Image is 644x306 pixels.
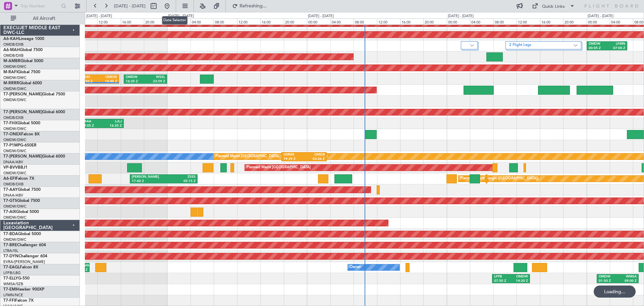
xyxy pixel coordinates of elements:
div: 04:00 [330,18,354,25]
a: T7-P1MPG-650ER [3,143,37,147]
div: 20:00 [423,18,446,25]
a: OMDB/DXB [3,115,23,120]
div: 19:39 Z [283,157,304,162]
a: DNAA/ABV [3,160,23,165]
div: 08:00 [354,18,377,25]
div: 08:50 Z [80,79,99,84]
div: 17:40 Z [132,179,164,184]
div: Date Selector [162,16,187,25]
span: T7-GTS [3,199,17,203]
a: LFMN/NCE [3,293,23,298]
span: T7-ELLY [3,276,18,280]
span: T7-EAGL [3,265,20,269]
div: 04:00 [470,18,493,25]
div: 09:00 Z [618,279,637,283]
a: VP-BVVBBJ1 [3,166,28,170]
a: M-RAFIGlobal 7500 [3,70,40,74]
a: T7-[PERSON_NAME]Global 7500 [3,92,65,96]
div: VHHH [80,75,99,80]
div: 04:00 [610,18,633,25]
div: 00:05 Z [589,46,607,51]
div: OMDB [304,152,325,157]
a: OMDW/DWC [3,97,26,102]
a: OMDW/DWC [3,204,26,209]
div: 16:00 [540,18,563,25]
button: Refreshing... [229,1,269,11]
button: All Aircraft [7,13,73,24]
div: 12:00 [237,18,260,25]
a: T7-BREChallenger 604 [3,243,46,247]
div: Planned Maint [GEOGRAPHIC_DATA] ([GEOGRAPHIC_DATA] Intl) [215,151,327,162]
a: OMDW/DWC [3,171,26,176]
div: [PERSON_NAME] [66,263,88,268]
div: 12:00 [97,18,120,25]
span: T7-EMI [3,288,16,292]
a: LTBA/ISL [3,248,18,253]
a: T7-DYNChallenger 604 [3,254,47,258]
div: 00:00 [447,18,470,25]
span: Refreshing... [239,4,267,8]
span: A6-KAH [3,37,19,41]
span: T7-AIX [3,210,16,214]
a: A6-MAHGlobal 7500 [3,48,43,52]
a: LFPB/LBG [3,270,21,275]
a: OMDW/DWC [3,137,26,142]
a: A6-KAHLineage 1000 [3,37,44,41]
a: EVRA/[PERSON_NAME] [3,259,45,264]
span: T7-BDA [3,232,18,236]
div: 20:00 [144,18,167,25]
span: M-RAFI [3,70,17,74]
div: OMDW [599,274,618,279]
input: Trip Number [20,1,59,11]
a: OMDW/DWC [3,64,26,69]
span: M-RRRR [3,81,19,85]
div: 23:59 Z [145,79,165,84]
div: 03:26 Z [304,157,325,162]
a: OMDW/DWC [3,215,26,220]
div: Quick Links [542,3,565,10]
div: [DATE] - [DATE] [448,13,474,19]
div: WSSL [145,75,165,80]
span: VP-BVV [3,166,18,170]
div: 16:00 [121,18,144,25]
span: T7-FFI [3,299,15,303]
div: 12:00 [377,18,400,25]
div: Loading... [594,286,636,298]
a: T7-FFIFalcon 7X [3,299,34,303]
div: LFPB [494,274,511,279]
div: 15:45 Z [99,79,117,84]
a: T7-BDAGlobal 5000 [3,232,41,236]
span: A6-EFI [3,177,16,181]
div: 08:00 [493,18,517,25]
a: T7-GTSGlobal 7500 [3,199,40,203]
a: OMDW/DWC [3,126,26,131]
a: M-RRRRGlobal 6000 [3,81,42,85]
a: T7-EMIHawker 900XP [3,288,44,292]
div: 07:00 Z [607,46,625,51]
div: 05:15 Z [164,179,196,184]
span: T7-[PERSON_NAME] [3,92,42,96]
div: 00:00 [307,18,330,25]
div: 08:00 [74,18,97,25]
a: T7-[PERSON_NAME]Global 6000 [3,155,65,159]
div: 04:00 [191,18,214,25]
div: LJLJ [102,119,122,124]
img: arrow-gray.svg [470,44,474,47]
a: OMDW/DWC [3,75,26,80]
a: T7-ELLYG-550 [3,276,30,280]
a: T7-EAGLFalcon 8X [3,265,38,269]
div: 09:05 Z [82,124,102,128]
span: T7-P1MP [3,143,20,147]
span: T7-BRE [3,243,17,247]
div: 20:00 [284,18,307,25]
div: 14:20 Z [511,279,528,283]
div: Planned Maint Tianjin ([GEOGRAPHIC_DATA]) [460,174,538,184]
div: Owner [350,262,361,272]
button: Quick Links [529,1,578,11]
a: T7-FHXGlobal 5000 [3,121,40,125]
div: 16:00 [400,18,423,25]
span: T7-ONEX [3,132,21,136]
a: OMDW/DWC [3,86,26,91]
div: WMSA [618,274,637,279]
div: Planned Maint [GEOGRAPHIC_DATA] [247,163,311,173]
